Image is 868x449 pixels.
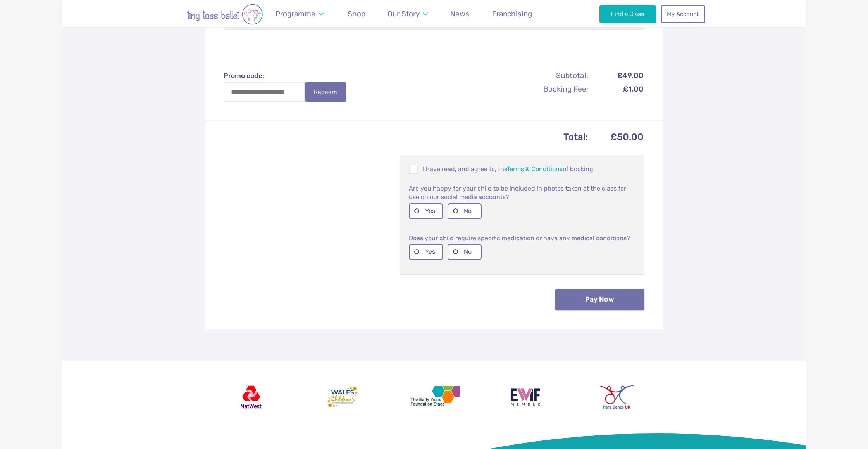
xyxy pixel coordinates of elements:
span: Our Story [387,9,420,18]
th: Booking Fee: [506,83,589,95]
th: Subtotal: [506,69,589,82]
td: £1.00 [589,83,644,95]
button: Pay Now [555,289,644,310]
span: Franchising [492,9,532,18]
img: The Early Years Foundation Stage [408,385,460,409]
button: Redeem [305,82,346,102]
img: Encouraging Women Into Franchising [507,385,544,409]
label: No [448,244,482,260]
a: Terms & Conditions [507,165,563,173]
span: Programme [276,9,315,18]
p: Are you happy for your child to be included in photos taken at the class for use on our social me... [409,184,635,201]
a: Find a Class [599,5,656,23]
a: Franchising [488,5,536,23]
label: Yes [409,203,443,219]
td: £49.00 [589,69,644,82]
a: Our Story [384,5,432,23]
a: My Account [661,5,705,23]
a: Programme [272,5,327,23]
a: News [447,5,473,23]
img: Para Dance UK [600,385,634,409]
span: Shop [348,9,365,18]
p: I have read, and agree to, the of booking. [409,165,635,174]
label: Promo code: [224,71,354,81]
label: No [448,203,482,219]
span: News [450,9,469,18]
a: Shop [344,5,369,23]
label: Yes [409,244,443,260]
p: Does your child require specific medication or have any medical conditions? [409,233,635,243]
img: tiny toes ballet [163,4,287,25]
th: Total: [224,129,589,145]
td: £50.00 [589,129,644,145]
